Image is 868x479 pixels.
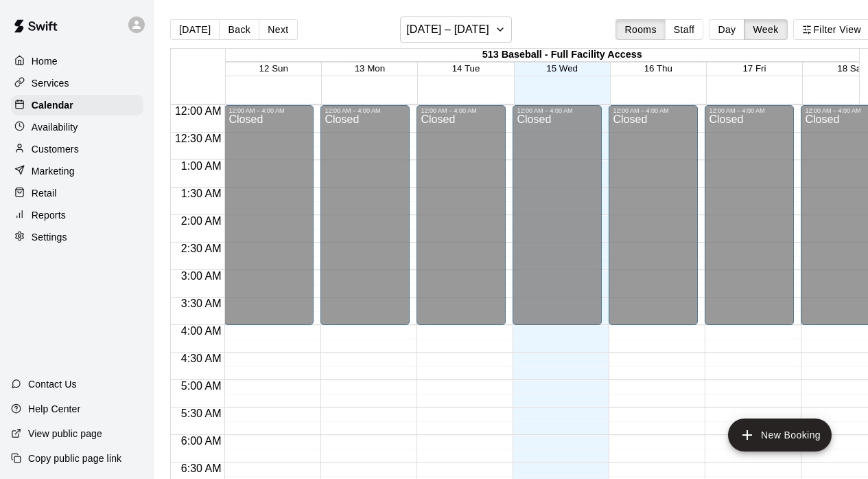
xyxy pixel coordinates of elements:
button: 18 Sat [837,63,864,74]
p: Settings [32,230,67,244]
button: Week [744,19,787,40]
button: 14 Tue [452,63,480,74]
a: Settings [11,227,143,247]
div: Closed [709,114,790,330]
p: Reports [32,208,66,222]
span: 4:30 AM [178,353,225,364]
div: 12:00 AM – 4:00 AM [325,107,406,114]
button: 12 Sun [259,63,288,74]
a: Retail [11,183,143,203]
div: Closed [228,114,309,330]
button: add [728,419,832,452]
div: 12:00 AM – 4:00 AM [613,107,694,114]
div: Closed [517,114,598,330]
span: 3:30 AM [178,298,225,309]
p: Customers [32,142,79,156]
button: 17 Fri [742,63,766,74]
div: 12:00 AM – 4:00 AM: Closed [417,105,506,325]
span: 5:00 AM [178,380,225,392]
p: Copy public page link [28,452,121,465]
p: View public page [28,427,102,441]
p: Calendar [32,98,73,112]
span: 12:00 AM [172,105,225,117]
span: 5:30 AM [178,408,225,419]
div: 12:00 AM – 4:00 AM: Closed [513,105,602,325]
span: 2:00 AM [178,215,225,227]
button: 16 Thu [644,63,672,74]
button: 13 Mon [355,63,385,74]
button: Back [219,19,259,40]
button: Day [709,19,744,40]
span: 2:30 AM [178,243,225,254]
button: Next [259,19,297,40]
p: Services [32,76,69,90]
span: 12:30 AM [172,133,225,144]
div: Closed [613,114,694,330]
div: 12:00 AM – 4:00 AM [421,107,502,114]
a: Home [11,51,143,71]
span: 1:30 AM [178,188,225,199]
span: 4:00 AM [178,325,225,337]
a: Availability [11,117,143,137]
p: Marketing [32,164,75,178]
div: Closed [421,114,502,330]
p: Home [32,54,58,68]
a: Marketing [11,161,143,181]
h6: [DATE] – [DATE] [406,20,489,39]
div: 12:00 AM – 4:00 AM: Closed [320,105,410,325]
p: Retail [32,186,57,200]
div: Closed [325,114,406,330]
a: Services [11,73,143,93]
div: 12:00 AM – 4:00 AM: Closed [609,105,698,325]
div: 12:00 AM – 4:00 AM [228,107,309,114]
span: 1:00 AM [178,160,225,172]
p: Help Center [28,402,80,416]
button: Rooms [615,19,665,40]
div: 12:00 AM – 4:00 AM: Closed [224,105,314,325]
button: 15 Wed [546,63,578,74]
a: Customers [11,139,143,159]
a: Reports [11,205,143,225]
span: 6:30 AM [178,463,225,474]
button: Staff [665,19,704,40]
div: 12:00 AM – 4:00 AM [517,107,598,114]
button: [DATE] – [DATE] [400,16,512,43]
div: 12:00 AM – 4:00 AM: Closed [705,105,794,325]
a: Calendar [11,95,143,115]
span: 3:00 AM [178,270,225,282]
p: Availability [32,120,78,134]
button: [DATE] [170,19,220,40]
p: Contact Us [28,377,77,391]
span: 6:00 AM [178,435,225,447]
div: 12:00 AM – 4:00 AM [709,107,790,114]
